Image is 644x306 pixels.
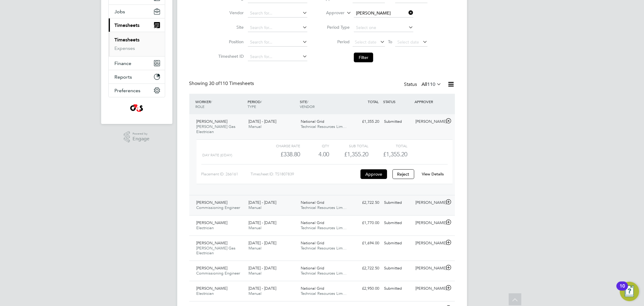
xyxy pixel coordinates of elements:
[351,218,382,228] div: £1,770.00
[382,218,413,228] div: Submitted
[382,117,413,127] div: Submitted
[248,104,256,109] span: TYPE
[301,205,347,210] span: Technical Resources Lim…
[197,200,228,205] span: [PERSON_NAME]
[298,96,351,112] div: SITE
[261,149,300,159] div: £338.80
[248,205,261,210] span: Manual
[368,99,379,104] span: TOTAL
[413,96,444,107] div: APPROVER
[261,99,262,104] span: /
[197,271,240,276] span: Commissioning Engineer
[251,169,359,179] div: Timesheet ID: TS1807839
[197,124,236,134] span: [PERSON_NAME] Gas Electrician
[108,103,165,113] a: Go to home page
[368,142,407,149] div: Total
[196,104,205,109] span: ROLE
[301,119,324,124] span: National Grid
[129,103,144,113] img: g4sssuk-logo-retina.png
[209,80,254,86] span: 110 Timesheets
[109,70,165,83] button: Reports
[109,5,165,18] button: Jobs
[211,99,212,104] span: /
[317,10,344,16] label: Approver
[197,265,228,271] span: [PERSON_NAME]
[397,39,419,45] span: Select date
[413,238,444,248] div: [PERSON_NAME]
[248,225,261,230] span: Manual
[301,240,324,246] span: National Grid
[382,198,413,208] div: Submitted
[307,99,308,104] span: /
[620,286,625,294] div: 10
[413,218,444,228] div: [PERSON_NAME]
[322,39,350,44] label: Period
[216,39,244,44] label: Position
[115,88,141,93] span: Preferences
[216,10,244,15] label: Vendor
[248,220,276,225] span: [DATE] - [DATE]
[413,263,444,273] div: [PERSON_NAME]
[382,284,413,294] div: Submitted
[300,142,329,149] div: QTY
[216,54,244,59] label: Timesheet ID
[301,286,324,291] span: National Grid
[301,246,347,251] span: Technical Resources Lim…
[197,286,228,291] span: [PERSON_NAME]
[115,74,132,80] span: Reports
[392,169,414,179] button: Reject
[382,238,413,248] div: Submitted
[351,284,382,294] div: £2,950.00
[248,119,276,124] span: [DATE] - [DATE]
[197,225,214,230] span: Electrician
[109,84,165,97] button: Preferences
[620,282,639,301] button: Open Resource Center, 10 new notifications
[248,124,261,129] span: Manual
[197,291,214,296] span: Electrician
[197,246,236,256] span: [PERSON_NAME] Gas Electrician
[194,96,246,112] div: WORKER
[354,24,413,32] input: Select one
[351,238,382,248] div: £1,694.00
[301,124,347,129] span: Technical Resources Lim…
[300,149,329,159] div: 4.00
[329,149,368,159] div: £1,355.20
[248,265,276,271] span: [DATE] - [DATE]
[248,291,261,296] span: Manual
[413,198,444,208] div: [PERSON_NAME]
[197,220,228,225] span: [PERSON_NAME]
[197,119,228,124] span: [PERSON_NAME]
[383,151,407,158] span: £1,355.20
[248,286,276,291] span: [DATE] - [DATE]
[354,53,373,62] button: Filter
[124,131,149,143] a: Powered byEngage
[133,136,149,142] span: Engage
[189,80,255,87] div: Showing
[382,96,413,107] div: STATUS
[404,80,443,89] div: Status
[354,9,413,18] input: Search for...
[301,271,347,276] span: Technical Resources Lim…
[248,240,276,246] span: [DATE] - [DATE]
[109,57,165,70] button: Finance
[422,171,444,177] a: View Details
[109,32,165,56] div: Timesheets
[203,153,232,157] span: Day rate (£/day)
[300,104,315,109] span: VENDOR
[386,38,394,46] span: To
[413,284,444,294] div: [PERSON_NAME]
[115,60,132,66] span: Finance
[248,24,307,32] input: Search for...
[115,22,140,28] span: Timesheets
[115,9,125,15] span: Jobs
[322,24,350,30] label: Period Type
[382,263,413,273] div: Submitted
[248,200,276,205] span: [DATE] - [DATE]
[261,142,300,149] div: Charge rate
[301,225,347,230] span: Technical Resources Lim…
[248,246,261,251] span: Manual
[248,271,261,276] span: Manual
[133,131,149,136] span: Powered by
[422,81,442,87] label: All
[209,80,220,86] span: 30 of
